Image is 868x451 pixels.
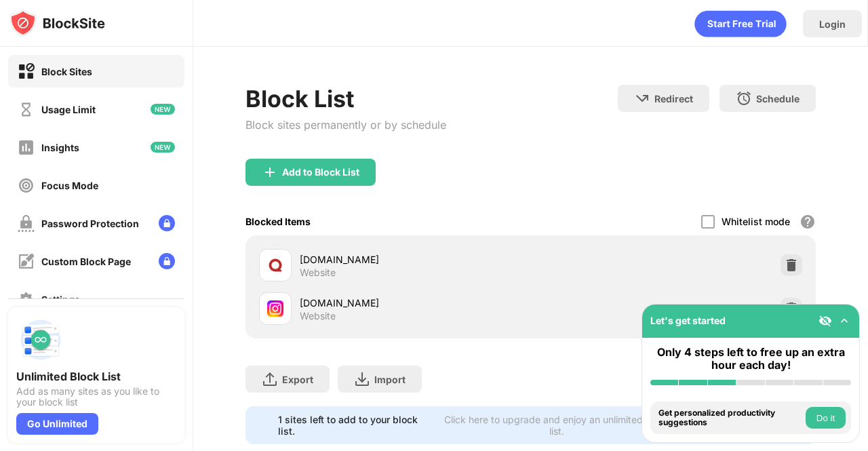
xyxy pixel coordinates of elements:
img: password-protection-off.svg [18,215,35,232]
img: insights-off.svg [18,139,35,156]
div: Usage Limit [41,104,96,115]
div: Block List [245,85,446,113]
img: new-icon.svg [151,104,175,115]
img: new-icon.svg [151,142,175,153]
img: favicons [267,257,283,273]
div: [DOMAIN_NAME] [300,252,531,267]
div: Settings [41,294,80,305]
div: Insights [41,142,79,153]
div: Schedule [756,93,800,104]
div: Get personalized productivity suggestions [658,408,802,428]
div: Let's get started [650,315,726,326]
div: Whitelist mode [722,216,790,227]
div: Blocked Items [245,216,311,227]
div: Redirect [654,93,693,104]
div: Export [282,374,313,385]
div: Import [374,374,406,385]
div: [DOMAIN_NAME] [300,296,531,310]
div: Add to Block List [282,167,359,178]
div: Website [300,267,336,279]
img: logo-blocksite.svg [9,9,105,37]
div: 1 sites left to add to your block list. [278,414,431,437]
img: eye-not-visible.svg [818,314,832,328]
img: omni-setup-toggle.svg [837,314,851,328]
img: lock-menu.svg [159,215,175,231]
div: Custom Block Page [41,256,131,267]
div: Add as many sites as you like to your block list [16,386,176,408]
img: time-usage-off.svg [18,101,35,118]
img: favicons [267,300,283,317]
button: Do it [806,407,846,429]
img: customize-block-page-off.svg [18,253,35,270]
div: Website [300,310,336,322]
img: settings-off.svg [18,291,35,308]
img: focus-off.svg [18,177,35,194]
div: Only 4 steps left to free up an extra hour each day! [650,346,851,372]
div: Go Unlimited [16,413,98,435]
div: Block sites permanently or by schedule [245,118,446,132]
div: Click here to upgrade and enjoy an unlimited block list. [439,414,674,437]
div: Password Protection [41,218,139,229]
div: Focus Mode [41,180,98,191]
img: push-block-list.svg [16,315,65,364]
div: Login [819,18,846,30]
div: Block Sites [41,66,92,77]
div: animation [694,10,787,37]
div: Unlimited Block List [16,370,176,383]
img: block-on.svg [18,63,35,80]
img: lock-menu.svg [159,253,175,269]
